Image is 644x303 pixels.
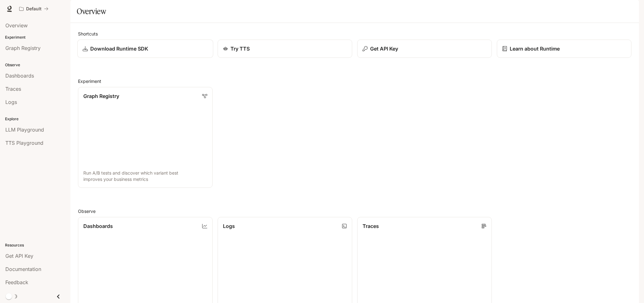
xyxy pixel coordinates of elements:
h2: Observe [78,208,631,214]
button: Get API Key [357,40,492,58]
p: Default [26,6,42,12]
h1: Overview [77,5,106,18]
button: All workspaces [16,3,51,15]
p: Try TTS [230,45,250,52]
a: Graph RegistryRun A/B tests and discover which variant best improves your business metrics [78,87,213,188]
p: Download Runtime SDK [90,45,148,52]
p: Logs [223,222,235,230]
p: Dashboards [83,222,113,230]
p: Traces [363,222,379,230]
p: Graph Registry [83,92,119,100]
a: Learn about Runtime [497,40,631,58]
h2: Experiment [78,78,631,84]
p: Get API Key [370,45,398,52]
a: Download Runtime SDK [77,40,213,58]
a: Try TTS [218,40,352,58]
h2: Shortcuts [78,30,631,37]
p: Run A/B tests and discover which variant best improves your business metrics [83,170,207,182]
p: Learn about Runtime [510,45,560,52]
